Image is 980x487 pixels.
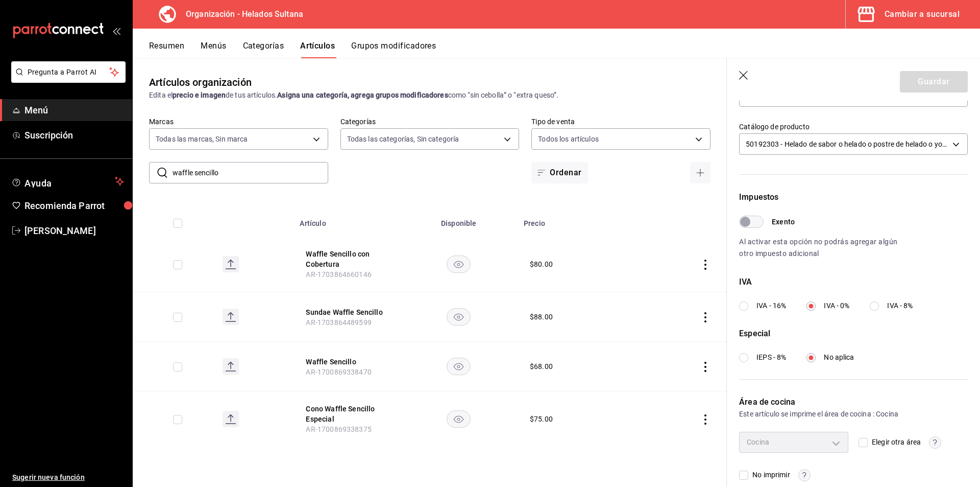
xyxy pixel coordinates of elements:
span: 50192303 - Helado de sabor o helado o postre de helado o yogurt congelado [746,139,949,149]
div: navigation tabs [149,41,980,58]
div: Edita el de tus artículos. como “sin cebolla” o “extra queso”. [149,90,710,101]
span: AR-1700869338375 [306,425,371,433]
button: edit-product-location [306,249,387,269]
strong: precio e imagen [173,91,226,99]
span: Recomienda Parrot [24,199,124,213]
a: Pregunta a Parrot AI [7,74,126,85]
p: Al activar esta opción no podrás agregar algún otro impuesto adicional [739,236,898,260]
button: Artículos [300,41,335,58]
button: availability-product [447,358,471,375]
span: IEPS - 8% [756,352,786,363]
button: actions [700,414,710,425]
div: IVA [739,276,968,288]
th: Disponible [400,204,518,237]
button: Ordenar [531,162,587,183]
th: Artículo [293,204,400,237]
div: Este artículo se imprime el área de cocina : Cocina [739,408,968,420]
div: Cocina [739,432,848,452]
input: Buscar artículo [173,163,328,183]
span: No imprimir [748,470,790,480]
button: Resumen [149,41,184,58]
span: Sugerir nueva función [12,472,124,483]
h3: Organización - Helados Sultana [178,8,303,20]
button: actions [700,260,710,270]
span: Exento [772,217,795,227]
button: Pregunta a Parrot AI [11,61,126,83]
div: Cambiar a sucursal [885,7,960,21]
button: edit-product-location [306,307,387,317]
label: Categorías [340,118,520,125]
label: Tipo de venta [531,118,710,125]
span: AR-1703864489599 [306,318,371,327]
th: Precio [518,204,632,237]
span: Suscripción [24,128,124,142]
button: Categorías [243,41,284,58]
span: IVA - 0% [824,300,849,311]
span: Todas las categorías, Sin categoría [347,134,459,144]
label: Marcas [149,118,328,125]
span: Elegir otra área [868,437,921,448]
span: Ayuda [24,175,111,188]
button: Menús [201,41,226,58]
div: Área de cocina [739,396,968,408]
span: Pregunta a Parrot AI [28,67,110,78]
span: IVA - 8% [887,300,913,311]
span: AR-1703864660146 [306,270,371,279]
div: $ 68.00 [530,361,553,372]
label: Catálogo de producto [739,123,968,130]
button: availability-product [447,410,471,428]
button: open_drawer_menu [112,27,120,35]
div: $ 75.00 [530,414,553,424]
div: $ 88.00 [530,312,553,322]
span: Menú [24,103,124,117]
div: $ 80.00 [530,259,553,269]
button: edit-product-location [306,357,387,367]
div: Impuestos [739,191,968,203]
button: Grupos modificadores [351,41,436,58]
button: actions [700,362,710,372]
button: edit-product-location [306,404,387,424]
button: availability-product [447,308,471,326]
strong: Asigna una categoría, agrega grupos modificadores [277,91,448,99]
span: Todos los artículos [538,134,599,144]
span: AR-1700869338470 [306,368,371,376]
span: [PERSON_NAME] [24,224,124,238]
div: Artículos organización [149,75,252,90]
span: IVA - 16% [756,300,786,311]
button: availability-product [447,256,471,273]
div: Especial [739,328,968,340]
button: actions [700,312,710,322]
span: No aplica [824,352,854,363]
span: Todas las marcas, Sin marca [156,134,248,144]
